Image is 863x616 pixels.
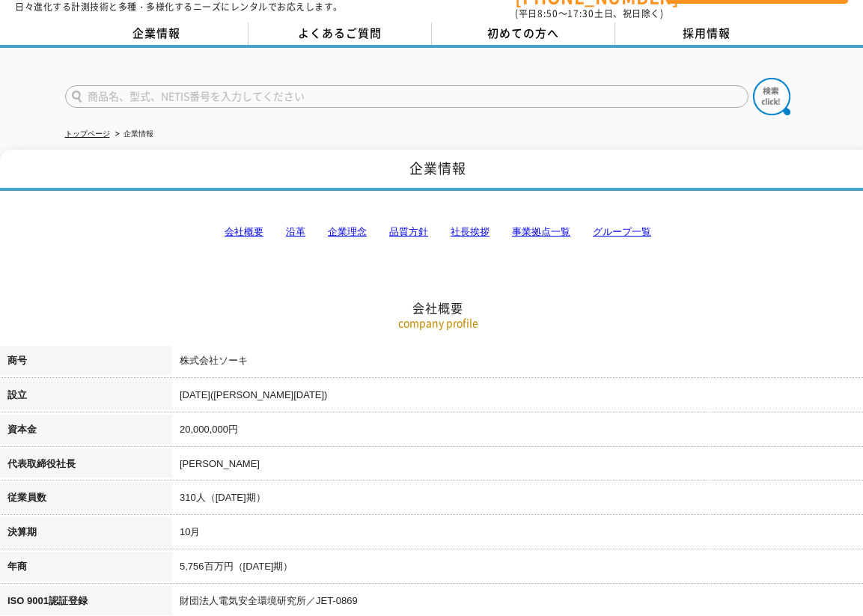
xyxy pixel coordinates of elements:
a: 沿革 [286,226,305,237]
li: 企業情報 [112,126,153,142]
a: 会社概要 [225,226,263,237]
a: 企業情報 [65,22,248,45]
a: 事業拠点一覧 [512,226,570,237]
p: 日々進化する計測技術と多種・多様化するニーズにレンタルでお応えします。 [15,2,343,11]
img: btn_search.png [753,78,790,115]
input: 商品名、型式、NETIS番号を入力してください [65,85,748,108]
a: 企業理念 [328,226,367,237]
a: 社長挨拶 [451,226,490,237]
a: 品質方針 [389,226,428,237]
span: 8:50 [537,7,558,20]
a: グループ一覧 [593,226,651,237]
span: (平日 ～ 土日、祝日除く) [515,7,663,20]
span: 17:30 [567,7,594,20]
a: トップページ [65,129,110,138]
a: 採用情報 [615,22,799,45]
a: よくあるご質問 [248,22,432,45]
a: 初めての方へ [432,22,615,45]
span: 初めての方へ [487,25,559,41]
